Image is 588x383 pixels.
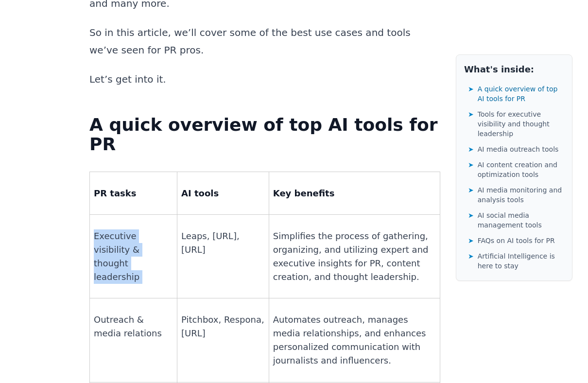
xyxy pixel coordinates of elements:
span: ➤ [468,84,474,94]
strong: Key benefits [273,188,335,198]
a: ➤AI media outreach tools [468,142,564,156]
p: Executive visibility & thought leadership [94,229,173,284]
a: ➤Artificial Intelligence is here to stay [468,249,564,273]
h2: What's inside: [464,63,564,76]
span: ➤ [468,185,474,195]
a: ➤AI content creation and optimization tools [468,158,564,181]
a: ➤Tools for executive visibility and thought leadership [468,107,564,140]
span: ➤ [468,144,474,154]
strong: A quick overview of top AI tools for PR [89,115,437,154]
span: ➤ [468,160,474,170]
p: Automates outreach, manages media relationships, and enhances personalized communication with jou... [273,313,436,367]
a: ➤A quick overview of top AI tools for PR [468,82,564,105]
span: Tools for executive visibility and thought leadership [478,109,564,139]
p: Let’s get into it. [89,70,440,88]
span: AI content creation and optimization tools [478,160,564,179]
p: Outreach & media relations [94,313,173,340]
a: ➤AI social media management tools [468,209,564,232]
span: ➤ [468,251,474,261]
strong: AI tools [181,188,219,198]
span: ➤ [468,109,474,119]
p: Pitchbox, Respona, [URL] [181,313,265,340]
span: AI social media management tools [478,210,564,230]
span: A quick overview of top AI tools for PR [478,84,564,104]
p: So in this article, we’ll cover some of the best use cases and tools we’ve seen for PR pros. [89,24,440,59]
p: Leaps, [URL], [URL] [181,229,265,257]
p: Simplifies the process of gathering, organizing, and utilizing expert and executive insights for ... [273,229,436,284]
span: Artificial Intelligence is here to stay [478,251,564,271]
strong: PR tasks [94,188,136,198]
span: ➤ [468,236,474,245]
a: ➤AI media monitoring and analysis tools [468,183,564,207]
a: ➤FAQs on AI tools for PR [468,234,564,247]
span: AI media outreach tools [478,144,559,154]
span: ➤ [468,210,474,220]
span: FAQs on AI tools for PR [478,236,555,245]
span: AI media monitoring and analysis tools [478,185,564,205]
